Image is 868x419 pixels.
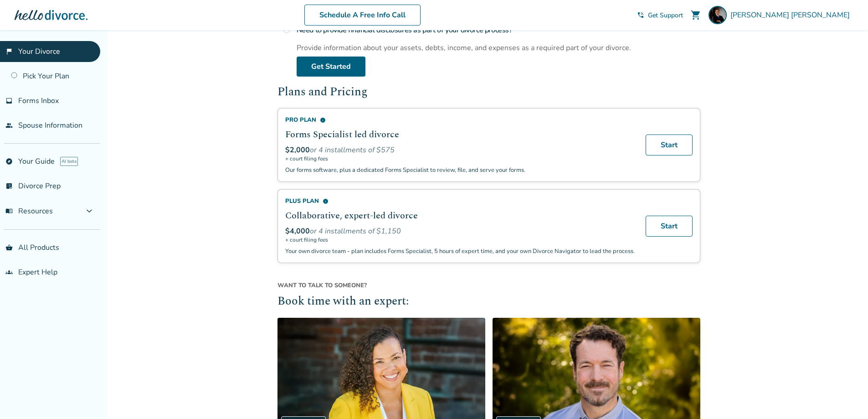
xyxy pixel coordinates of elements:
a: Start [646,216,693,237]
span: explore [5,158,13,165]
span: $2,000 [285,145,310,155]
span: inbox [5,97,13,104]
span: [PERSON_NAME] [PERSON_NAME] [730,10,853,20]
div: Plus Plan [285,197,635,205]
span: info [320,117,326,123]
span: expand_more [84,206,95,217]
span: info [323,198,329,204]
span: + court filing fees [285,155,635,162]
h2: Forms Specialist led divorce [285,128,635,141]
a: phone_in_talkGet Support [637,11,683,20]
span: + court filing fees [285,236,635,243]
span: Want to talk to someone? [277,281,700,290]
a: Get Started [297,57,365,77]
span: groups [5,269,13,276]
span: phone_in_talk [637,11,644,19]
span: Forms Inbox [18,96,59,106]
span: shopping_basket [5,244,13,251]
h2: Plans and Pricing [277,84,700,101]
span: $4,000 [285,226,310,236]
p: Our forms software, plus a dedicated Forms Specialist to review, file, and serve your forms. [285,166,635,174]
span: Get Support [648,11,683,20]
span: AI beta [60,157,78,166]
span: flag_2 [5,48,13,55]
span: people [5,122,13,129]
a: Start [646,134,693,155]
p: Your own divorce team - plan includes Forms Specialist, 5 hours of expert time, and your own Divo... [285,247,635,255]
span: list_alt_check [5,182,13,190]
span: radio_button_unchecked [283,26,290,34]
div: Pro Plan [285,116,635,124]
a: Schedule A Free Info Call [304,5,421,26]
img: Gil Gonzales [709,6,727,24]
iframe: Chat Widget [822,375,868,419]
span: Resources [5,206,53,216]
span: shopping_cart [690,10,701,21]
div: or 4 installments of $575 [285,145,635,155]
div: or 4 installments of $1,150 [285,226,635,236]
h2: Book time with an expert: [277,293,700,310]
h2: Collaborative, expert-led divorce [285,209,635,222]
span: menu_book [5,207,13,215]
div: Provide information about your assets, debts, income, and expenses as a required part of your div... [297,43,700,53]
